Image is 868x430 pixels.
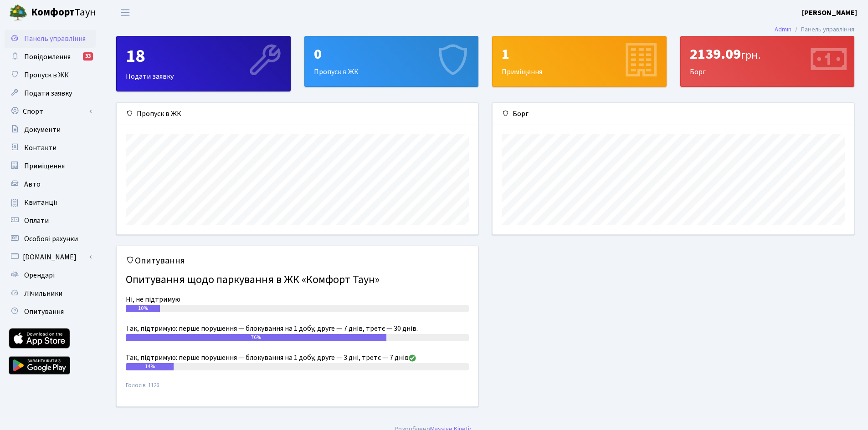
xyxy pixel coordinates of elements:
[126,323,469,334] div: Так, підтримую: перше порушення — блокування на 1 добу, друге — 7 днів, третє — 30 днів.
[5,30,96,48] a: Панель управління
[24,270,55,280] span: Орендарі
[305,36,478,86] div: Пропуск в ЖК
[5,193,96,212] a: Квитанції
[9,4,27,22] img: logo.png
[802,7,857,18] a: [PERSON_NAME]
[126,363,174,370] div: 14%
[24,34,86,44] span: Панель управління
[5,284,96,303] a: Лічильники
[791,25,854,35] li: Панель управління
[5,303,96,321] a: Опитування
[5,157,96,175] a: Приміщення
[304,36,479,87] a: 0Пропуск в ЖК
[31,5,96,20] span: Таун
[31,5,75,20] b: Комфорт
[24,307,64,317] span: Опитування
[24,216,49,226] span: Оплати
[314,46,469,63] div: 0
[5,121,96,139] a: Документи
[126,381,469,397] small: Голосів: 1126
[24,52,71,62] span: Повідомлення
[24,197,57,207] span: Квитанції
[126,334,386,341] div: 76%
[24,88,72,98] span: Подати заявку
[24,234,78,244] span: Особові рахунки
[24,70,69,80] span: Пропуск в ЖК
[24,179,41,189] span: Авто
[114,5,137,20] button: Переключити навігацію
[493,103,854,125] div: Борг
[5,230,96,248] a: Особові рахунки
[5,84,96,102] a: Подати заявку
[5,139,96,157] a: Контакти
[5,266,96,284] a: Орендарі
[492,36,667,87] a: 1Приміщення
[5,212,96,230] a: Оплати
[741,47,760,63] span: грн.
[761,20,868,39] nav: breadcrumb
[5,66,96,84] a: Пропуск в ЖК
[117,103,478,125] div: Пропуск в ЖК
[126,352,469,363] div: Так, підтримую: перше порушення — блокування на 1 добу, друге — 3 дні, третє — 7 днів
[126,305,160,312] div: 10%
[681,36,854,86] div: Борг
[126,46,281,67] div: 18
[83,52,93,61] div: 33
[24,125,61,135] span: Документи
[5,102,96,121] a: Спорт
[24,288,62,298] span: Лічильники
[24,143,56,153] span: Контакти
[775,25,791,34] a: Admin
[126,270,469,290] h4: Опитування щодо паркування в ЖК «Комфорт Таун»
[24,161,65,171] span: Приміщення
[5,175,96,193] a: Авто
[126,255,469,266] h5: Опитування
[116,36,291,91] a: 18Подати заявку
[5,48,96,66] a: Повідомлення33
[126,294,469,305] div: Ні, не підтримую
[117,36,290,91] div: Подати заявку
[690,46,845,63] div: 2139.09
[502,46,657,63] div: 1
[5,248,96,266] a: [DOMAIN_NAME]
[493,36,666,86] div: Приміщення
[802,8,857,18] b: [PERSON_NAME]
